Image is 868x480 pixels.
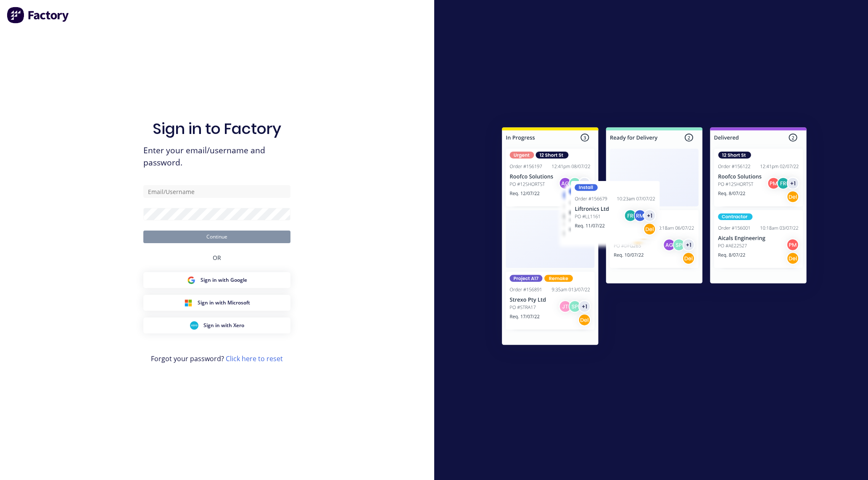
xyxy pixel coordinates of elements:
button: Microsoft Sign inSign in with Microsoft [143,295,290,311]
span: Enter your email/username and password. [143,144,290,169]
button: Xero Sign inSign in with Xero [143,317,290,333]
img: Microsoft Sign in [184,299,193,307]
button: Google Sign inSign in with Google [143,272,290,288]
span: Sign in with Google [201,276,247,284]
span: Forgot your password? [151,354,283,364]
img: Factory [7,7,70,24]
img: Google Sign in [187,276,195,284]
img: Sign in [483,110,825,365]
span: Sign in with Xero [203,322,244,329]
span: Sign in with Microsoft [198,299,250,307]
a: Click here to reset [226,354,283,363]
div: OR [213,243,221,272]
button: Continue [143,231,290,243]
h1: Sign in to Factory [153,120,281,138]
img: Xero Sign in [190,321,198,330]
input: Email/Username [143,185,290,198]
